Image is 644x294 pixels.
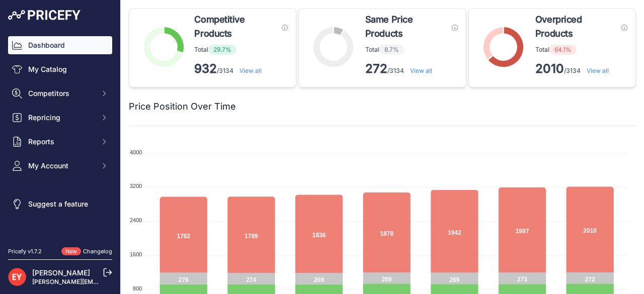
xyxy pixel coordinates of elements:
[8,36,112,54] a: Dashboard
[133,285,142,291] tspan: 800
[194,45,288,55] p: Total
[8,195,112,213] a: Suggest a feature
[28,113,94,123] span: Repricing
[535,61,627,77] p: /3134
[83,248,112,255] a: Changelog
[549,45,577,55] span: 64.1%
[208,45,236,55] span: 29.7%
[28,161,94,171] span: My Account
[535,45,627,55] p: Total
[8,60,112,78] a: My Catalog
[129,100,236,114] h2: Price Position Over Time
[130,251,142,257] tspan: 1600
[8,133,112,151] button: Reports
[194,61,288,77] p: /3134
[61,247,81,256] span: New
[8,36,112,235] nav: Sidebar
[8,84,112,103] button: Competitors
[365,61,387,76] strong: 272
[365,61,458,77] p: /3134
[8,247,42,256] div: Pricefy v1.7.2
[130,149,142,155] tspan: 4000
[32,278,237,285] a: [PERSON_NAME][EMAIL_ADDRESS][PERSON_NAME][DOMAIN_NAME]
[8,10,80,20] img: Pricefy Logo
[8,109,112,127] button: Repricing
[587,67,609,74] a: View all
[239,67,262,74] a: View all
[194,13,278,41] span: Competitive Products
[535,61,564,76] strong: 2010
[535,13,617,41] span: Overpriced Products
[130,217,142,223] tspan: 2400
[194,61,217,76] strong: 932
[28,137,94,147] span: Reports
[32,268,90,277] a: [PERSON_NAME]
[379,45,404,55] span: 8.7%
[410,67,432,74] a: View all
[28,88,94,99] span: Competitors
[130,183,142,189] tspan: 3200
[365,45,458,55] p: Total
[365,13,448,41] span: Same Price Products
[8,157,112,175] button: My Account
